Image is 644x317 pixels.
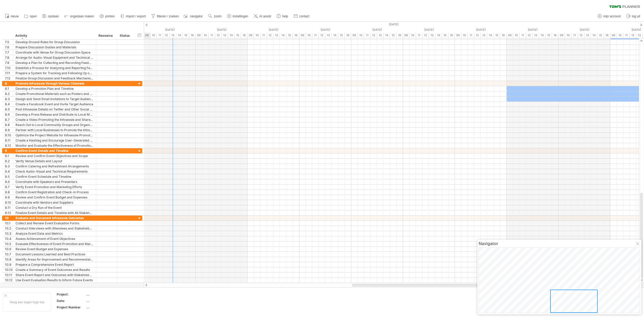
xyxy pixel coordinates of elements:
div: 09 [351,33,358,38]
div: 14 [539,33,546,38]
div: Analyze Event Data and Metrics [16,231,93,236]
div: 10.4 [5,236,13,241]
div: 09 [403,33,409,38]
div: 7.12 [5,76,13,81]
div: 10.6 [5,247,13,252]
div: Coordinate with Vendors and Suppliers [16,200,93,205]
a: printen [98,13,116,20]
div: 8.3 [5,97,13,101]
span: ongedaan maken [70,14,94,18]
div: vrijdag, 19 September 2025 [455,27,507,33]
div: 7.6 [5,45,13,50]
div: 9.10 [5,200,13,205]
div: 09 [610,33,617,38]
div: 8.5 [5,107,13,112]
div: Identify Areas for Improvement and Recommendations [16,257,93,262]
div: Project Number [57,305,85,309]
a: instellingen [226,13,250,20]
div: 10 [150,33,157,38]
div: .... [86,299,130,303]
div: 7.10 [5,65,13,70]
div: 12 [526,33,533,38]
div: Document Lessons Learned and Best Practices [16,252,93,257]
div: 15 [286,33,293,38]
div: 13 [170,33,176,38]
div: 9.1 [5,153,13,158]
div: Review and Confirm Event Budget and Expenses [16,195,93,200]
div: 14 [176,33,183,38]
div: Use Event Evaluation Results to Inform Future Events [16,278,93,283]
div: 13 [584,33,591,38]
div: 16 [397,33,403,38]
div: 14 [591,33,597,38]
div: 16 [552,33,558,38]
div: 16 [500,33,507,38]
div: 09 [507,33,513,38]
div: 12 [215,33,222,38]
span: contact [299,14,309,18]
div: 11 [260,33,267,38]
span: printen [105,14,115,18]
div: 09 [144,33,150,38]
div: Coordinate with Speakers and Presenters [16,179,93,184]
div: woensdag, 17 September 2025 [351,27,403,33]
a: AI assist [252,13,273,20]
div: Develop a Press Release and Distribute to Local Media [16,112,93,117]
div: Create a Video Promoting the Infosessie and Share on Social Media [16,117,93,122]
span: navigator [190,14,203,18]
div: Develop a Promotion Plan and Timeline [16,86,93,91]
div: 9.9 [5,195,13,200]
div: Finalize Event Details and Timeline with All Stakeholders [16,210,93,215]
div: Partner with Local Businesses to Promote the Infosessie [16,128,93,132]
div: Create a Hashtag and Encourage User-Generated Content [16,138,93,143]
div: 8 [5,81,13,86]
div: donderdag, 18 September 2025 [403,27,455,33]
div: Evaluate Effectiveness of Event Promotion and Marketing [16,241,93,246]
div: 15 [390,33,397,38]
a: help [275,13,290,20]
div: 16 [293,33,299,38]
div: Prepare a System for Tracking and Following Up on Feedback [16,71,93,76]
div: 12 [267,33,273,38]
div: 10 [617,33,623,38]
div: 10.10 [5,267,13,272]
div: 9 [5,148,13,153]
div: Share Event Report and Outcomes with Stakeholders [16,272,93,277]
span: nieuw [11,14,19,18]
div: 12 [163,33,170,38]
div: Navigator [479,241,640,246]
div: 09 [558,33,565,38]
span: import / export [126,14,146,18]
span: AI assist [259,14,271,18]
div: Confirm Event Details and Timeline [16,148,93,153]
div: Arrange for Audio-Visual Equipment and Technical Support [16,55,93,60]
div: Activity [15,33,93,38]
div: 10.5 [5,241,13,246]
div: 15 [442,33,448,38]
div: 10.11 [5,272,13,277]
div: 8.4 [5,102,13,107]
div: zaterdag, 20 September 2025 [507,27,558,33]
div: Reach Out to Local Community Groups and Organizations [16,122,93,127]
a: log uit [625,13,642,20]
span: help [282,14,288,18]
div: 12 [371,33,377,38]
div: 11 [364,33,371,38]
div: 7.9 [5,60,13,65]
div: 8.9 [5,128,13,132]
div: Promote Infosessie through Various Channels [16,81,93,86]
div: 15 [183,33,189,38]
a: filteren / zoeken [150,13,180,20]
div: zaterdag, 13 September 2025 [144,27,196,33]
div: Finalize Group Discussion and Feedback Mechanism Details [16,76,93,81]
div: .... [86,305,130,309]
a: open [23,13,38,20]
div: Monitor and Evaluate the Effectiveness of Promotional Efforts [16,143,93,148]
div: 12 [630,33,636,38]
div: 10.12 [5,278,13,283]
div: 15 [546,33,552,38]
span: log uit [632,14,640,18]
div: 14 [487,33,494,38]
div: 13 [377,33,384,38]
div: 16 [604,33,610,38]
